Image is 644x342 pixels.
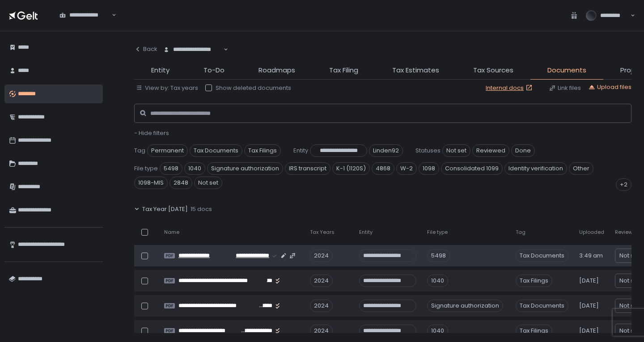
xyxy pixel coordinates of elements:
div: Signature authorization [427,300,503,312]
span: Entity [359,229,373,236]
span: 1098-MIS [134,177,168,189]
span: [DATE] [579,327,599,335]
span: Entity [151,65,169,76]
span: Entity [293,147,308,155]
span: Tax Documents [516,249,568,262]
span: 2848 [169,177,192,189]
a: Internal docs [486,84,534,92]
span: File type [427,229,448,236]
div: +2 [616,178,631,191]
span: 15 docs [191,205,212,213]
div: 2024 [310,300,333,312]
span: Done [511,144,535,157]
span: 5498 [160,162,182,175]
span: Linden92 [369,144,403,157]
span: 1098 [419,162,439,175]
span: File type [134,165,158,173]
span: Other [569,162,593,175]
span: Not set [619,251,640,260]
span: 1040 [184,162,205,175]
div: 1040 [427,274,448,287]
span: Tax Year [DATE] [142,205,188,213]
span: Tax Documents [190,144,242,157]
span: [DATE] [579,302,599,310]
span: Not set [619,301,640,310]
span: Permanent [147,144,188,157]
span: K-1 (1120S) [332,162,370,175]
span: Tax Estimates [392,65,439,76]
span: Not set [442,144,470,157]
div: 2024 [310,325,333,337]
input: Search for option [222,45,223,54]
div: 1040 [427,325,448,337]
div: 2024 [310,249,333,262]
span: W-2 [396,162,417,175]
span: Name [164,229,179,236]
span: IRS transcript [285,162,330,175]
span: Signature authorization [207,162,283,175]
input: Search for option [110,11,111,20]
span: Tag [134,147,145,155]
button: View by: Tax years [136,84,198,92]
span: Identity verification [504,162,567,175]
button: - Hide filters [134,129,169,137]
span: Tax Filings [516,274,552,287]
span: - Hide filters [134,129,169,137]
span: Statuses [415,147,441,155]
button: Back [134,40,157,58]
span: Roadmaps [258,65,295,76]
span: Not set [619,276,640,285]
span: Documents [547,65,586,76]
span: To-Do [203,65,225,76]
span: Uploaded [579,229,604,236]
div: 5498 [427,249,450,262]
span: Tax Years [310,229,335,236]
div: Search for option [157,40,228,59]
span: Not set [194,177,222,189]
div: Back [134,45,157,53]
span: Reviewed [472,144,509,157]
span: 4868 [372,162,394,175]
span: Tax Filings [516,325,552,337]
span: Tax Filing [329,65,358,76]
span: [DATE] [579,277,599,285]
div: Search for option [54,6,116,25]
span: Consolidated 1099 [441,162,503,175]
span: Tag [516,229,525,236]
button: Upload files [588,83,631,91]
span: 3:49 am [579,252,603,260]
span: Tax Documents [516,300,568,312]
div: 2024 [310,274,333,287]
span: Tax Sources [473,65,513,76]
span: Tax Filings [244,144,281,157]
button: Link files [549,84,581,92]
